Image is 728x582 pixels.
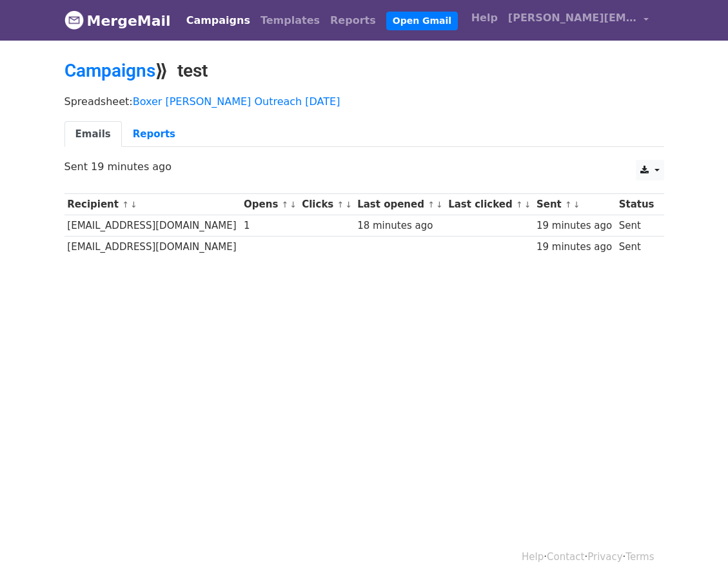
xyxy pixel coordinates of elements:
h2: ⟫ test [64,60,664,82]
a: ↓ [290,200,297,209]
td: [EMAIL_ADDRESS][DOMAIN_NAME] [64,237,241,258]
th: Clicks [299,194,354,215]
a: ↓ [436,200,443,209]
a: Campaigns [181,8,255,34]
a: Help [522,551,544,563]
a: Reports [325,8,381,34]
a: ↓ [573,200,580,209]
th: Sent [533,194,616,215]
a: [PERSON_NAME][EMAIL_ADDRESS][DOMAIN_NAME] [503,5,654,35]
a: Contact [547,551,584,563]
div: 19 minutes ago [536,240,613,255]
th: Status [616,194,658,215]
th: Last opened [354,194,445,215]
td: Sent [616,237,658,258]
div: 1 [244,218,296,233]
th: Recipient [64,194,241,215]
a: ↑ [282,200,289,209]
a: ↑ [428,200,435,209]
a: Terms [625,551,654,563]
div: 19 minutes ago [536,218,613,233]
a: Open Gmail [386,12,458,30]
a: ↑ [337,200,344,209]
p: Sent 19 minutes ago [64,160,664,173]
a: MergeMail [64,7,171,34]
a: ↓ [524,200,531,209]
img: MergeMail logo [64,10,84,30]
a: Campaigns [64,60,155,81]
td: [EMAIL_ADDRESS][DOMAIN_NAME] [64,215,241,237]
th: Opens [241,194,299,215]
a: ↑ [516,200,523,209]
a: ↓ [345,200,352,209]
th: Last clicked [445,194,533,215]
a: Reports [122,121,186,148]
a: Templates [255,8,325,34]
span: [PERSON_NAME][EMAIL_ADDRESS][DOMAIN_NAME] [508,10,637,26]
div: 18 minutes ago [357,218,442,233]
a: Help [466,5,503,31]
a: ↓ [130,200,137,209]
a: Emails [64,121,122,148]
td: Sent [616,215,658,237]
a: Boxer [PERSON_NAME] Outreach [DATE] [133,95,340,108]
a: ↑ [565,200,572,209]
a: ↑ [122,200,129,209]
p: Spreadsheet: [64,95,664,108]
a: Privacy [587,551,622,563]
